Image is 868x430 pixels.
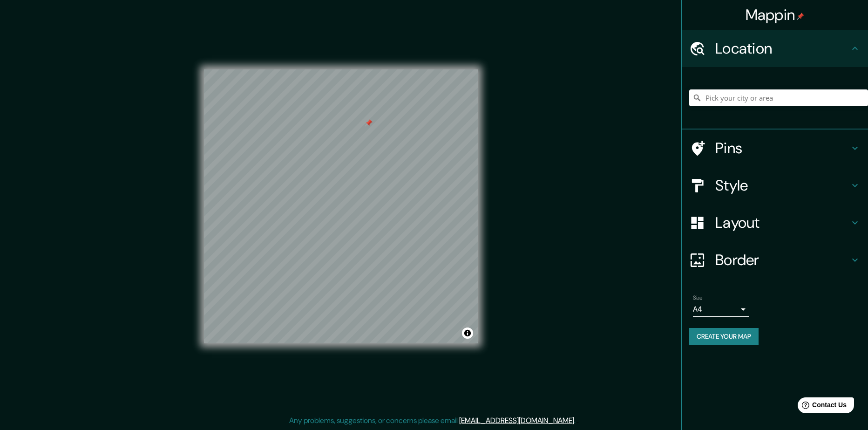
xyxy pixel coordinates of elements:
button: Create your map [689,328,759,345]
div: . [577,415,579,426]
div: Border [682,241,868,279]
h4: Border [715,251,849,269]
h4: Mappin [746,6,805,24]
div: Pins [682,130,868,167]
img: pin-icon.png [797,13,804,20]
input: Pick your city or area [689,89,868,106]
div: Layout [682,204,868,241]
a: [EMAIL_ADDRESS][DOMAIN_NAME] [459,416,574,425]
label: Size [693,294,703,302]
p: Any problems, suggestions, or concerns please email . [289,415,576,426]
h4: Layout [715,213,849,232]
div: . [576,415,577,426]
iframe: Help widget launcher [785,394,858,420]
h4: Location [715,39,849,58]
div: Location [682,30,868,67]
h4: Style [715,176,849,195]
canvas: Map [204,69,478,343]
div: Style [682,167,868,204]
h4: Pins [715,139,849,157]
div: A4 [693,302,749,317]
button: Toggle attribution [462,328,473,339]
